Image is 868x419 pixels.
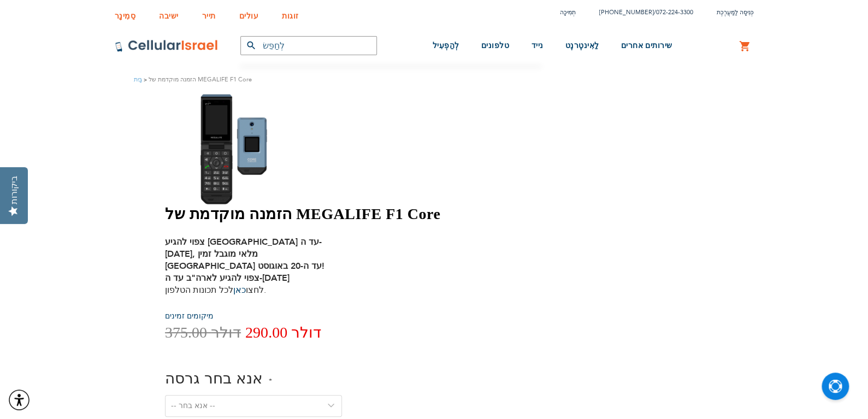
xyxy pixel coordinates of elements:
[599,8,654,16] a: [PHONE_NUMBER]
[433,26,459,67] a: לְהַפְעִיל
[134,75,142,84] a: בַּיִת
[239,3,259,23] a: עולים
[159,10,179,21] font: ישיבה
[240,36,377,55] input: לְחַפֵּשׂ
[560,8,576,16] a: תְמִיכָה
[165,324,241,341] font: 375.00 דולר
[245,324,321,341] font: 290.00 דולר
[165,93,323,205] img: הזמנה מוקדמת של MEGALIFE F1 Core
[656,8,693,16] a: 072-224-3300
[9,176,19,204] font: ביקורות
[115,39,219,52] img: לוגו סלולר ישראל
[115,10,136,21] font: סֵמִינָר
[433,42,459,50] font: לְהַפְעִיל
[159,3,179,23] a: ישיבה
[565,42,599,50] font: לַאִינטֶרנֶט
[202,10,216,21] font: תייר
[565,26,599,67] a: לַאִינטֶרנֶט
[165,284,266,296] font: לכל תכונות הטלפון.
[165,311,214,321] a: מיקומים זמינים
[149,75,252,84] font: הזמנה מוקדמת של MEGALIFE F1 Core
[621,26,672,67] a: שירותים אחרים
[233,284,246,296] a: כאן
[531,26,543,67] a: נייד
[246,284,264,296] font: לחצו
[481,26,510,67] a: טלפונים
[621,42,672,50] font: שירותים אחרים
[239,10,259,21] font: עולים
[202,3,216,23] a: תייר
[282,10,299,21] font: זוגות
[654,8,656,16] font: /
[531,42,543,50] font: נייד
[165,272,290,284] font: צפוי להגיע לארה"ב עד ה-[DATE]
[717,8,754,16] font: כְּנִיסָה לַמַעֲרֶכֶת
[165,236,324,272] font: צפוי להגיע [GEOGRAPHIC_DATA] עד ה-[DATE], מלאי מוגבל זמין [GEOGRAPHIC_DATA] עד ה-20 באוגוסט!
[282,3,299,23] a: זוגות
[115,3,136,23] a: סֵמִינָר
[165,205,440,222] font: הזמנה מוקדמת של MEGALIFE F1 Core
[481,42,510,50] font: טלפונים
[165,368,263,389] font: אנא בחר גרסה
